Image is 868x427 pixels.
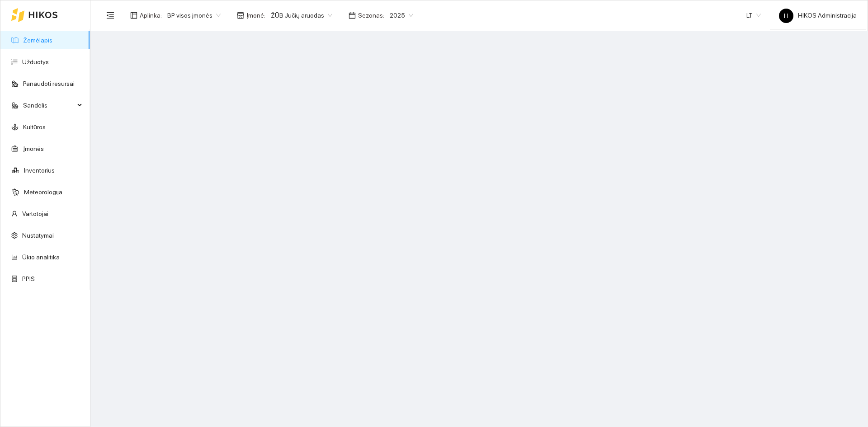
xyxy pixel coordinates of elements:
a: Inventorius [24,167,55,174]
span: ŽŪB Jučių aruodas [271,9,332,22]
a: Panaudoti resursai [23,80,75,87]
span: 2025 [390,9,413,22]
a: Ūkio analitika [22,253,60,261]
a: Meteorologija [24,188,62,196]
a: Žemėlapis [23,37,52,44]
button: menu-fold [101,6,119,24]
span: Sezonas : [358,10,384,20]
span: H [784,9,788,23]
span: Sandėlis [23,96,75,114]
span: LT [746,9,761,22]
span: Aplinka : [140,10,162,20]
a: Nustatymai [22,232,54,239]
span: menu-fold [106,11,114,19]
span: calendar [349,12,356,19]
span: Įmonė : [246,10,265,20]
a: Kultūros [23,123,46,131]
a: Vartotojai [22,210,48,217]
span: HIKOS Administracija [779,12,857,19]
a: Užduotys [22,58,49,66]
a: Įmonės [23,145,44,152]
span: shop [237,12,244,19]
span: BP visos įmonės [167,9,221,22]
a: PPIS [22,275,35,282]
span: layout [130,12,137,19]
